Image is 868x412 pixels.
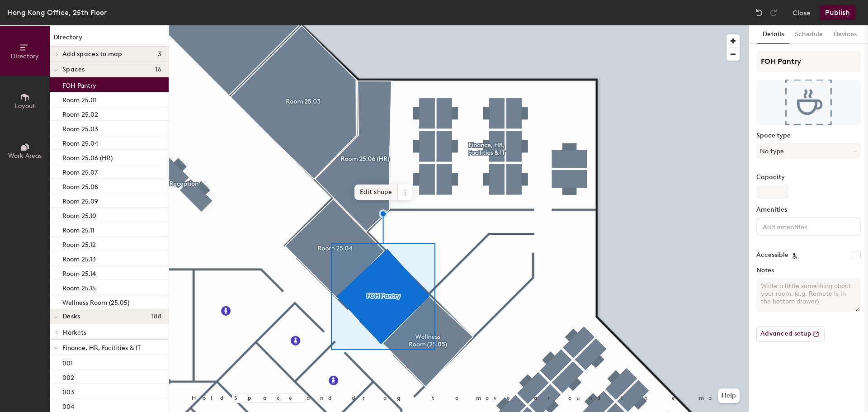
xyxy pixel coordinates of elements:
[62,180,98,191] p: Room 25.08
[756,327,825,342] button: Advanced setup
[820,5,855,20] button: Publish
[718,388,740,403] button: Help
[62,344,141,352] span: Finance, HR, Facilities & IT
[62,238,96,249] p: Room 25.12
[756,267,861,274] label: Notes
[11,52,39,60] span: Directory
[50,33,169,47] h1: Directory
[62,108,98,118] p: Room 25.02
[62,357,73,367] p: 001
[789,25,828,44] button: Schedule
[756,174,861,181] label: Capacity
[757,25,789,44] button: Details
[62,329,86,336] span: Markets
[62,253,96,263] p: Room 25.13
[62,224,94,234] p: Room 25.11
[62,123,98,133] p: Room 25.03
[828,25,862,44] button: Devices
[62,296,129,307] p: Wellness Room (25.05)
[756,251,788,259] label: Accessible
[155,66,161,73] span: 16
[354,185,398,200] span: Edit shape
[62,51,123,58] span: Add spaces to map
[756,206,861,213] label: Amenities
[62,209,96,220] p: Room 25.10
[756,80,861,125] img: The space named FOH Pantry
[62,282,96,292] p: Room 25.15
[769,8,778,17] img: Redo
[62,400,74,411] p: 004
[62,195,98,205] p: Room 25.09
[756,132,861,139] label: Space type
[62,371,74,382] p: 002
[8,152,42,160] span: Work Areas
[62,66,85,73] span: Spaces
[761,221,842,232] input: Add amenities
[62,267,96,278] p: Room 25.14
[62,137,98,147] p: Room 25.04
[62,166,98,176] p: Room 25.07
[756,143,861,159] button: No type
[62,386,74,396] p: 003
[158,51,161,58] span: 3
[793,5,811,20] button: Close
[62,94,97,104] p: Room 25.01
[15,102,35,110] span: Layout
[151,313,161,320] span: 188
[62,79,96,90] p: FOH Pantry
[62,313,80,320] span: Desks
[7,7,107,18] div: Hong Kong Office, 25th Floor
[755,8,764,17] img: Undo
[62,152,113,162] p: Room 25.06 (HR)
